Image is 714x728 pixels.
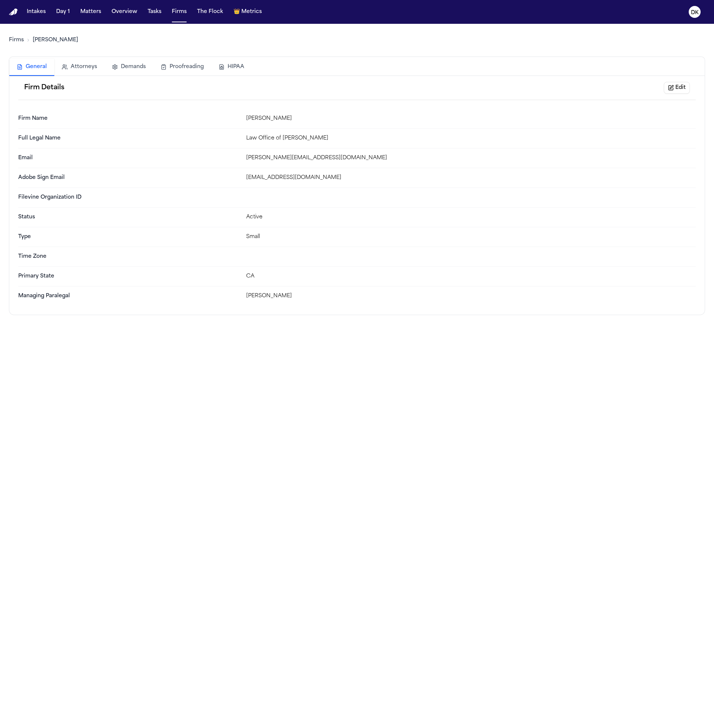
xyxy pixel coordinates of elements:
[231,5,265,19] button: crownMetrics
[246,273,696,280] div: CA
[18,214,240,221] dt: Status
[169,5,190,19] button: Firms
[104,59,153,75] button: Demands
[18,194,240,201] dt: Filevine Organization ID
[153,59,211,75] button: Proofreading
[234,8,240,16] span: crown
[246,115,696,122] div: [PERSON_NAME]
[9,36,78,44] nav: Breadcrumb
[77,5,104,19] button: Matters
[18,253,240,260] dt: Time Zone
[246,292,696,300] div: [PERSON_NAME]
[9,9,18,16] a: Home
[9,9,18,16] img: Finch Logo
[246,233,696,241] div: Small
[194,5,226,19] button: The Flock
[246,214,696,221] div: Active
[691,10,699,15] text: DK
[246,135,696,142] div: Law Office of [PERSON_NAME]
[241,8,262,16] span: Metrics
[33,36,78,44] a: [PERSON_NAME]
[24,83,64,93] h2: Firm Details
[9,36,24,44] a: Firms
[54,59,104,75] button: Attorneys
[18,154,240,162] dt: Email
[664,82,690,94] button: Edit
[109,5,140,19] button: Overview
[18,115,240,122] dt: Firm Name
[18,233,240,241] dt: Type
[211,59,252,75] button: HIPAA
[18,292,240,300] dt: Managing Paralegal
[246,174,696,182] div: [EMAIL_ADDRESS][DOMAIN_NAME]
[145,5,164,19] button: Tasks
[18,174,240,182] dt: Adobe Sign Email
[53,5,73,19] button: Day 1
[18,135,240,142] dt: Full Legal Name
[9,59,54,76] button: General
[18,273,240,280] dt: Primary State
[24,5,49,19] button: Intakes
[246,154,696,162] div: [PERSON_NAME][EMAIL_ADDRESS][DOMAIN_NAME]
